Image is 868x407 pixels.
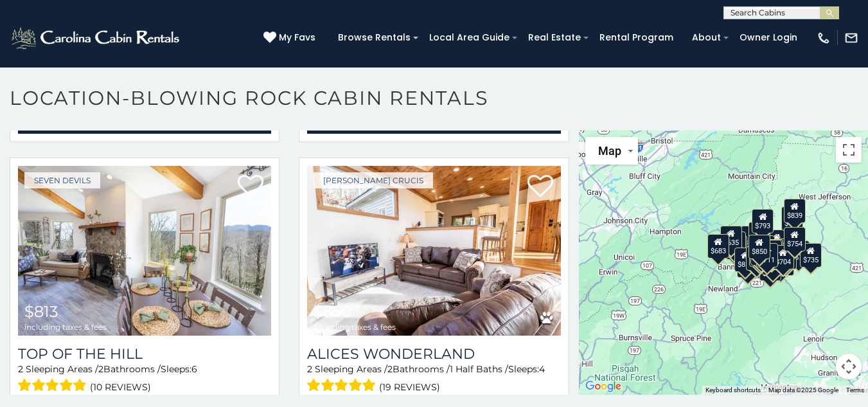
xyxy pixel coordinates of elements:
img: phone-regular-white.png [817,31,831,45]
div: $684 [759,256,781,280]
a: Browse Rentals [332,28,417,48]
button: Keyboard shortcuts [705,386,761,395]
span: including taxes & fees [314,323,396,331]
span: (10 reviews) [90,379,151,395]
div: $821 [774,245,796,269]
img: Alices Wonderland [307,166,560,336]
div: $735 [800,242,822,267]
span: 4 [539,363,545,375]
div: $928 [745,246,767,270]
div: $637 [748,222,770,246]
div: $683 [707,234,729,258]
button: Map camera controls [836,354,862,379]
button: Toggle fullscreen view [836,137,862,163]
a: Add to favorites [238,174,263,201]
img: Top Of The Hill [18,166,271,336]
img: White-1-2.png [10,25,183,51]
div: $839 [783,199,805,223]
span: 2 [18,363,23,375]
a: Rental Program [593,28,680,48]
div: $876 [766,229,788,253]
div: $793 [752,209,774,233]
div: $955 [736,253,758,277]
span: $813 [24,302,58,321]
a: [PERSON_NAME] Crucis [314,172,433,188]
a: About [686,28,727,48]
a: Alices Wonderland $850 including taxes & fees [307,166,560,336]
div: $633 [761,239,783,263]
button: Change map style [585,137,638,165]
div: $711 [756,243,778,267]
span: including taxes & fees [24,323,107,331]
a: Alices Wonderland [307,345,560,363]
span: 6 [191,363,197,375]
div: $704 [772,245,794,269]
span: 2 [387,363,393,375]
a: Top Of The Hill [18,345,271,363]
a: Open this area in Google Maps (opens a new window) [582,378,624,395]
div: Sleeping Areas / Bathrooms / Sleeps: [307,363,560,395]
a: Terms (opens in new tab) [846,386,864,393]
span: Map [598,144,621,158]
div: Sleeping Areas / Bathrooms / Sleeps: [18,363,271,395]
span: My Favs [279,31,315,44]
div: $698 [781,206,803,231]
img: mail-regular-white.png [844,31,858,45]
span: $850 [314,302,352,321]
a: Real Estate [522,28,587,48]
div: $813 [734,248,756,272]
a: Top Of The Hill $813 including taxes & fees [18,166,271,336]
a: Owner Login [733,28,804,48]
div: $754 [784,226,806,251]
div: $807 [762,250,784,275]
span: 2 [307,363,312,375]
span: 2 [98,363,103,375]
span: (19 reviews) [379,379,440,395]
div: $635 [720,225,742,249]
a: Local Area Guide [423,28,516,48]
div: $673 [724,231,746,255]
img: Google [582,378,624,395]
span: 1 Half Baths / [450,363,508,375]
div: $687 [760,240,782,264]
div: $674 [788,240,810,265]
a: My Favs [263,31,319,45]
span: Map data ©2025 Google [768,386,838,393]
a: Seven Devils [24,172,100,188]
a: Add to favorites [527,174,553,201]
div: $850 [748,234,770,258]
